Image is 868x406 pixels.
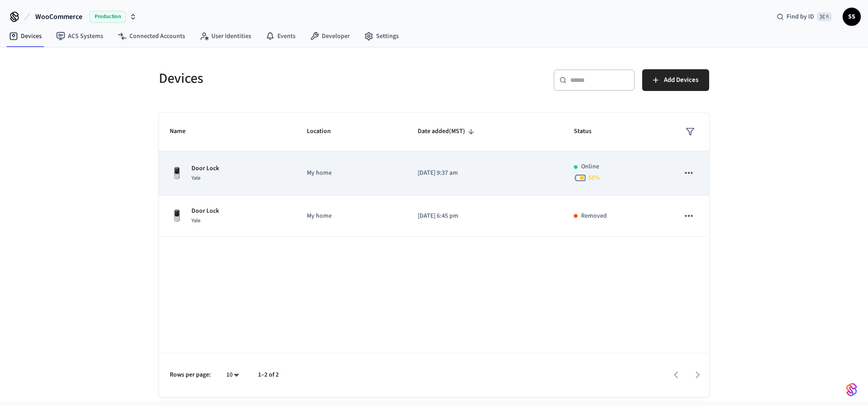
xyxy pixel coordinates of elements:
[418,211,552,221] p: [DATE] 6:45 pm
[418,124,477,139] span: Date added(MST)
[191,174,200,182] span: Yale
[170,124,197,139] span: Name
[222,368,243,382] div: 10
[192,28,258,44] a: User Identities
[170,370,211,380] p: Rows per page:
[191,217,200,224] span: Yale
[574,124,603,139] span: Status
[817,12,832,21] span: ⌘ K
[357,28,406,44] a: Settings
[846,382,857,397] img: SeamLogoGradient.69752ec5.svg
[418,168,552,178] p: [DATE] 9:37 am
[49,28,110,44] a: ACS Systems
[769,9,839,25] div: Find by ID⌘ K
[642,69,709,91] button: Add Devices
[307,124,343,139] span: Location
[303,28,357,44] a: Developer
[191,206,219,216] p: Door Lock
[159,113,709,237] table: sticky table
[581,162,599,172] p: Online
[844,9,860,25] span: SS
[787,12,814,21] span: Find by ID
[843,8,861,26] button: SS
[170,166,184,181] img: Yale Assure Touchscreen Wifi Smart Lock, Satin Nickel, Front
[170,209,184,223] img: Yale Assure Touchscreen Wifi Smart Lock, Satin Nickel, Front
[581,211,607,221] p: Removed
[258,28,303,44] a: Events
[258,370,279,380] p: 1–2 of 2
[664,74,698,86] span: Add Devices
[588,173,600,182] span: 55 %
[110,28,192,44] a: Connected Accounts
[191,164,219,173] p: Door Lock
[307,168,396,178] p: My home
[159,69,429,88] h5: Devices
[2,28,49,44] a: Devices
[35,11,82,22] span: WooCommerce
[307,211,396,221] p: My home
[90,11,126,23] span: Production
